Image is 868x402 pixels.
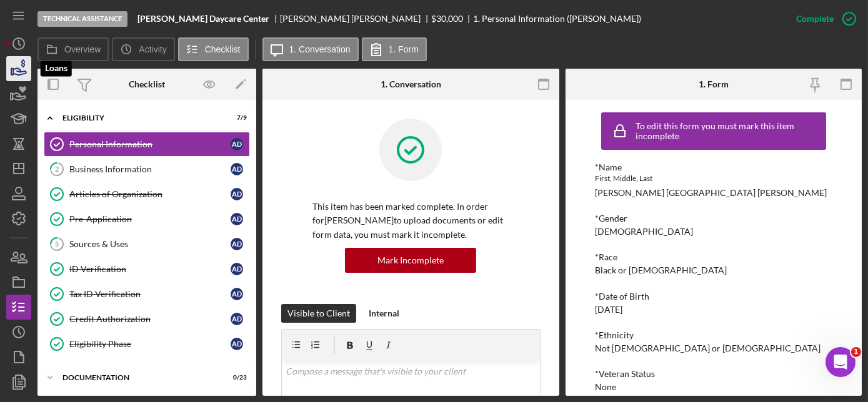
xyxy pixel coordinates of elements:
div: Black or [DEMOGRAPHIC_DATA] [595,265,727,275]
div: *Gender [595,213,832,223]
div: A D [231,238,243,250]
div: 1. Form [699,79,729,89]
button: Mark Incomplete [345,248,476,273]
button: Internal [362,304,406,323]
button: Overview [37,37,109,61]
a: Eligibility PhaseAD [44,331,250,356]
span: 1 [851,347,861,357]
div: A D [231,138,243,150]
a: Tax ID VerificationAD [44,282,250,306]
div: [PERSON_NAME] [GEOGRAPHIC_DATA] [PERSON_NAME] [595,188,827,198]
div: *Name [595,162,832,172]
div: 1. Personal Information ([PERSON_NAME]) [473,14,641,24]
div: Personal Information [69,139,231,149]
div: A D [231,163,243,175]
button: Activity [112,37,174,61]
label: 1. Form [389,44,419,54]
div: *Veteran Status [595,369,832,379]
div: First, Middle, Last [595,172,832,185]
div: A D [231,188,243,200]
label: Checklist [205,44,241,54]
a: Credit AuthorizationAD [44,306,250,331]
div: 0 / 23 [224,374,247,381]
button: 1. Conversation [262,37,359,61]
button: Checklist [178,37,249,61]
p: This item has been marked complete. In order for [PERSON_NAME] to upload documents or edit form d... [312,200,509,242]
a: Personal InformationAD [44,132,250,157]
tspan: 2 [55,165,59,173]
a: 2Business InformationAD [44,157,250,182]
a: Pre-ApplicationAD [44,207,250,232]
iframe: Intercom live chat [826,347,856,377]
div: Articles of Organization [69,189,231,199]
div: A D [231,263,243,275]
div: Internal [369,304,399,323]
div: A D [231,338,243,350]
div: Business Information [69,164,231,174]
div: Visible to Client [287,304,350,323]
div: *Race [595,252,832,262]
b: [PERSON_NAME] Daycare Center [137,14,269,24]
div: *Ethnicity [595,330,832,340]
div: Eligibility [62,114,216,122]
div: Not [DEMOGRAPHIC_DATA] or [DEMOGRAPHIC_DATA] [595,343,821,353]
div: 1. Conversation [381,79,441,89]
label: Overview [64,44,101,54]
div: A D [231,213,243,225]
div: A D [231,313,243,325]
a: ID VerificationAD [44,257,250,282]
div: Credit Authorization [69,314,231,324]
label: 1. Conversation [289,44,351,54]
div: [PERSON_NAME] [PERSON_NAME] [280,14,431,24]
div: Tax ID Verification [69,289,231,299]
button: Complete [784,6,862,31]
div: Pre-Application [69,214,231,224]
a: Articles of OrganizationAD [44,182,250,207]
div: To edit this form you must mark this item incomplete [636,121,823,141]
a: 5Sources & UsesAD [44,232,250,257]
div: Checklist [129,79,165,89]
div: Mark Incomplete [377,248,444,273]
div: A D [231,288,243,300]
button: Visible to Client [281,304,356,323]
button: 1. Form [362,37,427,61]
div: Documentation [62,374,216,381]
div: None [595,382,616,392]
tspan: 5 [55,240,59,248]
div: Sources & Uses [69,239,231,249]
div: *Date of Birth [595,292,832,301]
span: $30,000 [431,13,463,24]
div: 7 / 9 [224,114,247,122]
div: ID Verification [69,264,231,274]
div: Eligibility Phase [69,339,231,349]
label: Activity [139,44,166,54]
div: [DATE] [595,305,622,315]
div: Complete [796,6,834,31]
div: [DEMOGRAPHIC_DATA] [595,227,693,237]
div: Technical Assistance [37,11,127,27]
